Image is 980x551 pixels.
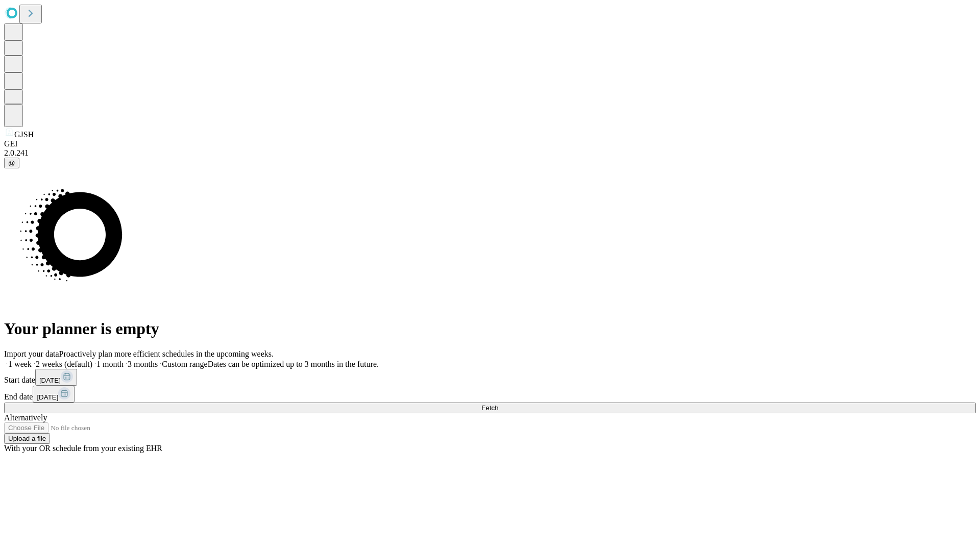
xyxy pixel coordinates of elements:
h1: Your planner is empty [4,319,976,338]
div: 2.0.241 [4,148,976,158]
span: With your OR schedule from your existing EHR [4,444,162,453]
span: @ [8,159,15,167]
span: [DATE] [39,377,61,384]
div: GEI [4,139,976,148]
div: Start date [4,369,976,386]
button: Fetch [4,403,976,413]
span: Alternatively [4,413,47,422]
span: Custom range [162,360,207,368]
div: End date [4,386,976,403]
span: Fetch [481,404,498,412]
button: Upload a file [4,433,50,444]
button: @ [4,158,19,168]
span: [DATE] [37,393,58,401]
span: Import your data [4,349,59,358]
button: [DATE] [33,386,75,403]
span: 1 month [96,360,124,368]
span: 2 weeks (default) [36,360,92,368]
span: Dates can be optimized up to 3 months in the future. [208,360,379,368]
button: [DATE] [35,369,77,386]
span: GJSH [14,130,34,139]
span: Proactively plan more efficient schedules in the upcoming weeks. [59,349,274,358]
span: 1 week [8,360,32,368]
span: 3 months [128,360,158,368]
